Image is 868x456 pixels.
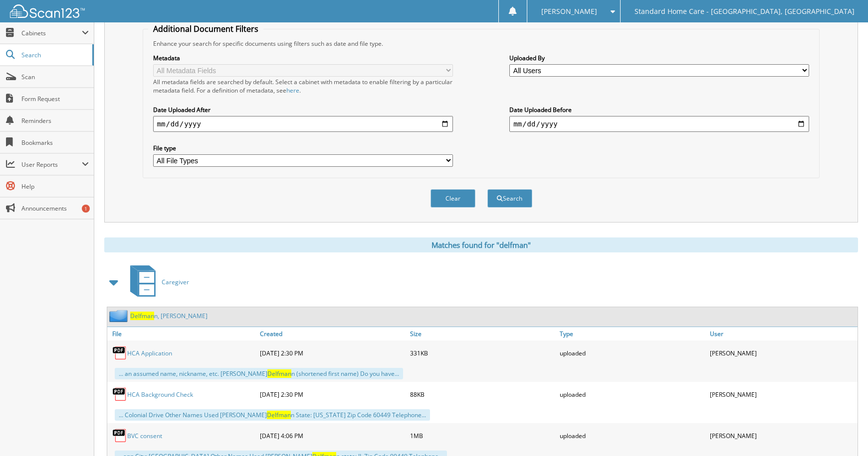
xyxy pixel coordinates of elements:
[112,387,127,402] img: PDF.png
[707,384,858,404] div: [PERSON_NAME]
[509,54,809,62] label: Uploaded By
[267,411,291,419] span: Delfman
[153,106,453,114] label: Date Uploaded After
[21,204,89,213] span: Announcements
[818,408,868,456] iframe: Chat Widget
[127,349,172,357] a: HCA Application
[127,432,162,440] a: BVC consent
[408,327,558,341] a: Size
[82,205,90,213] div: 1
[21,29,82,37] span: Cabinets
[109,310,130,322] img: folder2.png
[267,369,291,378] span: Delfman
[127,390,193,399] a: HCA Background Check
[557,384,707,404] div: uploaded
[408,384,558,404] div: 88KB
[153,116,453,132] input: start
[21,182,89,191] span: Help
[112,345,127,360] img: PDF.png
[21,138,89,147] span: Bookmarks
[557,426,707,446] div: uploaded
[541,8,597,14] span: [PERSON_NAME]
[130,312,154,320] span: Delfman
[707,426,858,446] div: [PERSON_NAME]
[408,343,558,363] div: 331KB
[707,343,858,363] div: [PERSON_NAME]
[635,8,855,14] span: Standard Home Care - [GEOGRAPHIC_DATA], [GEOGRAPHIC_DATA]
[153,54,453,62] label: Metadata
[257,426,408,446] div: [DATE] 4:06 PM
[257,343,408,363] div: [DATE] 2:30 PM
[509,116,809,132] input: end
[162,278,189,286] span: Caregiver
[557,343,707,363] div: uploaded
[148,23,263,34] legend: Additional Document Filters
[487,189,532,208] button: Search
[148,39,815,48] div: Enhance your search for specific documents using filters such as date and file type.
[286,86,299,95] a: here
[21,160,82,169] span: User Reports
[21,95,89,103] span: Form Request
[10,4,85,18] img: scan123-logo-white.svg
[557,327,707,341] a: Type
[509,106,809,114] label: Date Uploaded Before
[153,144,453,152] label: File type
[21,116,89,125] span: Reminders
[104,237,858,252] div: Matches found for "delfman"
[112,428,127,443] img: PDF.png
[153,78,453,95] div: All metadata fields are searched by default. Select a cabinet with metadata to enable filtering b...
[707,327,858,341] a: User
[124,262,189,302] a: Caregiver
[21,51,87,59] span: Search
[257,327,408,341] a: Created
[107,327,257,341] a: File
[115,368,403,379] div: ... an assumed name, nickname, etc. [PERSON_NAME] n (shortened first name) Do you have...
[115,409,430,421] div: ... Colonial Drive Other Names Used [PERSON_NAME] n State: [US_STATE] Zip Code 60449 Telephone...
[130,312,208,320] a: Delfmann, [PERSON_NAME]
[21,73,89,81] span: Scan
[431,189,475,208] button: Clear
[408,426,558,446] div: 1MB
[257,384,408,404] div: [DATE] 2:30 PM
